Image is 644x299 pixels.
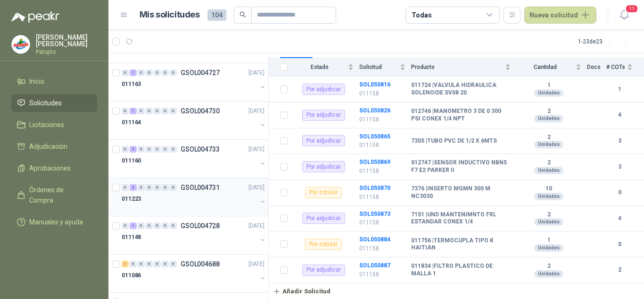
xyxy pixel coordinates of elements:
b: 1 [516,82,581,89]
div: 0 [122,69,129,76]
div: 0 [138,261,145,267]
div: 0 [154,261,161,267]
p: 011158 [359,270,405,279]
div: 0 [170,69,177,76]
a: 1 0 0 0 0 0 0 GSOL004688[DATE] 011086 [122,258,266,289]
p: 011158 [359,141,405,150]
div: 0 [154,108,161,114]
b: 011724 | VALVULA HIDRAULICA SOLENOIDE SV08 20 [411,82,511,96]
a: SOL050816 [359,81,390,88]
b: 011834 | FILTRO PLASTICO DE MALLA 1 [411,263,511,277]
div: 0 [122,108,129,114]
th: Docs [587,58,606,77]
p: 011163 [122,80,141,89]
a: 0 2 0 0 0 0 0 GSOL004733[DATE] 011160 [122,144,266,174]
b: 0 [606,240,633,249]
p: GSOL004728 [181,222,220,229]
div: 0 [170,184,177,191]
p: GSOL004730 [181,108,220,114]
div: 0 [162,146,169,153]
span: # COTs [606,64,625,70]
div: 0 [122,222,129,229]
span: Producto [411,64,503,70]
b: 012747 | SENSOR INDUCTIVO NBN5 F7 E2 PARKER II [411,159,511,174]
a: SOL050865 [359,133,390,140]
div: 0 [170,146,177,153]
div: Todas [412,10,431,20]
span: search [239,11,246,18]
div: 3 [130,184,137,191]
div: Por adjudicar [302,110,345,121]
div: 1 - 23 de 23 [578,34,633,49]
th: # COTs [606,58,644,77]
p: 011164 [122,118,141,127]
b: 011756 | TERMOCUPLA TIPO K HAITIAN [411,237,511,252]
a: Órdenes de Compra [11,181,97,209]
div: 0 [146,184,153,191]
div: 0 [146,108,153,114]
p: 011086 [122,271,141,280]
a: SOL050884 [359,236,390,243]
div: 1 [130,69,137,76]
div: 0 [138,184,145,191]
div: 0 [130,261,137,267]
div: Unidades [534,89,563,97]
b: 3 [606,162,633,171]
div: Por adjudicar [302,84,345,95]
h1: Mis solicitudes [140,8,200,22]
a: SOL050869 [359,159,390,165]
img: Company Logo [12,35,30,53]
a: Adjudicación [11,137,97,155]
span: Adjudicación [29,141,67,152]
b: 3 [606,137,633,145]
p: [PERSON_NAME] [PERSON_NAME] [36,34,97,47]
span: Cantidad [516,64,574,70]
b: 0 [606,188,633,197]
span: Manuales y ayuda [29,217,83,227]
b: 2 [516,159,581,167]
a: SOL050887 [359,262,390,269]
div: Por adjudicar [302,213,345,224]
div: 1 [122,261,129,267]
div: 0 [146,69,153,76]
b: 7151 | UND MANTENIMNTO FRL ESTANDAR CONEX 1/4 [411,211,511,226]
p: 011160 [122,156,141,165]
span: Estado [293,64,346,70]
button: 11 [616,7,633,24]
p: 011158 [359,218,405,227]
div: Por adjudicar [302,135,345,146]
p: GSOL004733 [181,146,220,153]
p: Patojito [36,49,97,55]
div: 0 [154,69,161,76]
b: 2 [516,211,581,219]
span: Licitaciones [29,120,64,130]
b: 7376 | INSERTO MGMN 300 M NC3030 [411,185,511,200]
th: Estado [293,58,359,77]
div: Por adjudicar [302,161,345,172]
b: 1 [606,85,633,94]
div: 0 [162,69,169,76]
div: 0 [138,146,145,153]
p: 011158 [359,167,405,176]
a: Licitaciones [11,116,97,134]
p: GSOL004688 [181,261,220,267]
div: 1 [130,222,137,229]
div: 2 [130,146,137,153]
img: Logo peakr [11,11,59,23]
div: 0 [138,69,145,76]
th: Cantidad [516,58,587,77]
div: Unidades [534,115,563,122]
span: 104 [207,9,226,21]
a: SOL050873 [359,211,390,217]
th: Producto [411,58,516,77]
b: 4 [606,214,633,223]
a: Inicio [11,72,97,90]
a: 0 3 0 0 0 0 0 GSOL004731[DATE] 011223 [122,182,266,212]
b: SOL050826 [359,107,390,114]
div: 0 [122,146,129,153]
b: 2 [516,108,581,115]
